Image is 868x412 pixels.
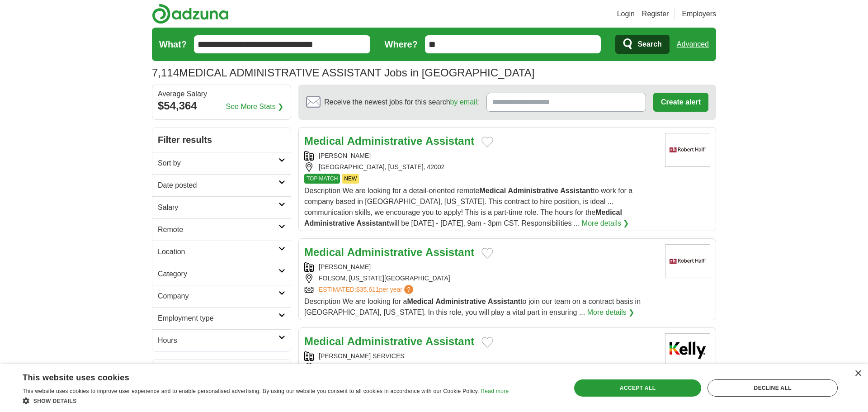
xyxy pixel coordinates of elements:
[158,224,278,235] h2: Remote
[582,218,629,229] a: More details ❯
[508,187,558,194] strong: Administrative
[152,307,291,329] a: Employment type
[319,352,405,360] a: [PERSON_NAME] SERVICES
[677,35,709,53] a: Advanced
[152,263,291,285] a: Category
[665,244,710,278] img: Robert Half logo
[653,93,708,112] button: Create alert
[304,335,344,347] strong: Medical
[33,398,77,404] span: Show details
[357,219,389,227] strong: Assistant
[488,298,520,305] strong: Assistant
[159,38,187,51] label: What?
[617,9,635,19] a: Login
[152,128,291,152] h2: Filter results
[324,97,479,108] span: Receive the newest jobs for this search :
[158,313,278,324] h2: Employment type
[158,98,285,114] div: $54,364
[665,333,710,367] img: Kelly Services logo
[425,246,474,258] strong: Assistant
[152,65,179,81] span: 7,114
[404,285,413,294] span: ?
[450,98,477,106] a: by email
[304,174,340,184] span: TOP MATCH
[152,66,534,79] h1: MEDICAL ADMINISTRATIVE ASSISTANT Jobs in [GEOGRAPHIC_DATA]
[481,248,493,259] button: Add to favorite jobs
[304,246,344,258] strong: Medical
[152,174,291,196] a: Date posted
[319,263,371,270] a: [PERSON_NAME]
[347,246,423,258] strong: Administrative
[481,137,493,147] button: Add to favorite jobs
[436,298,486,305] strong: Administrative
[23,369,486,383] div: This website uses cookies
[479,187,506,194] strong: Medical
[304,162,658,172] div: [GEOGRAPHIC_DATA], [US_STATE], 42002
[319,152,371,159] a: [PERSON_NAME]
[615,35,669,54] button: Search
[304,298,641,316] span: Description We are looking for a to join our team on a contract basis in [GEOGRAPHIC_DATA], [US_S...
[481,337,493,348] button: Add to favorite jobs
[158,158,278,169] h2: Sort by
[304,363,658,372] div: TOPEKA, [US_STATE], 66625
[682,9,716,19] a: Employers
[158,269,278,279] h2: Category
[854,370,861,377] div: Close
[152,196,291,218] a: Salary
[158,90,285,98] div: Average Salary
[226,101,284,112] a: See More Stats ❯
[574,379,702,397] div: Accept all
[158,246,278,257] h2: Location
[304,246,474,258] a: Medical Administrative Assistant
[304,274,658,283] div: FOLSOM, [US_STATE][GEOGRAPHIC_DATA]
[152,152,291,174] a: Sort by
[158,180,278,191] h2: Date posted
[23,388,479,394] span: This website uses cookies to improve user experience and to enable personalised advertising. By u...
[385,38,418,51] label: Where?
[356,286,379,293] span: $35,611
[425,135,474,147] strong: Assistant
[347,135,423,147] strong: Administrative
[304,335,474,347] a: Medical Administrative Assistant
[342,174,359,184] span: NEW
[560,187,593,194] strong: Assistant
[152,285,291,307] a: Company
[158,291,278,302] h2: Company
[304,135,474,147] a: Medical Administrative Assistant
[152,329,291,351] a: Hours
[407,298,434,305] strong: Medical
[152,218,291,241] a: Remote
[708,379,838,397] div: Decline all
[595,208,622,216] strong: Medical
[319,285,415,294] a: ESTIMATED:$35,611per year?
[304,135,344,147] strong: Medical
[23,396,509,405] div: Show details
[642,9,669,19] a: Register
[665,133,710,167] img: Robert Half logo
[425,335,474,347] strong: Assistant
[587,307,635,318] a: More details ❯
[152,4,229,24] img: Adzuna logo
[347,335,423,347] strong: Administrative
[304,219,354,227] strong: Administrative
[158,335,278,346] h2: Hours
[481,388,509,394] a: Read more, opens a new window
[158,202,278,213] h2: Salary
[152,241,291,263] a: Location
[304,187,632,227] span: Description We are looking for a detail-oriented remote to work for a company based in [GEOGRAPHI...
[637,35,661,53] span: Search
